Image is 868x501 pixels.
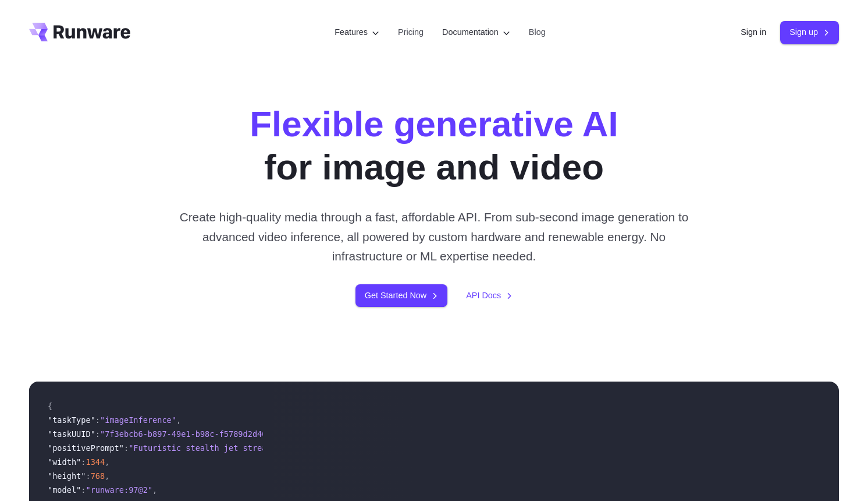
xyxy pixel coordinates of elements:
[48,457,81,467] span: "width"
[152,485,157,495] span: ,
[81,457,86,467] span: :
[398,26,424,39] a: Pricing
[48,429,95,439] span: "taskUUID"
[48,415,95,425] span: "taskType"
[86,471,90,481] span: :
[335,26,379,39] label: Features
[741,26,766,39] a: Sign in
[355,284,447,307] a: Get Started Now
[100,429,281,439] span: "7f3ebcb6-b897-49e1-b98c-f5789d2d40d7"
[86,485,152,495] span: "runware:97@2"
[129,443,562,453] span: "Futuristic stealth jet streaking through a neon-lit cityscape with glowing purple exhaust"
[100,415,176,425] span: "imageInference"
[176,415,181,425] span: ,
[250,103,618,189] h1: for image and video
[48,443,124,453] span: "positivePrompt"
[105,457,109,467] span: ,
[250,104,618,144] strong: Flexible generative AI
[81,485,86,495] span: :
[91,471,105,481] span: 768
[95,429,100,439] span: :
[29,23,130,41] a: Go to /
[48,471,86,481] span: "height"
[529,26,546,39] a: Blog
[48,401,52,411] span: {
[48,485,81,495] span: "model"
[95,415,100,425] span: :
[175,207,693,266] p: Create high-quality media through a fast, affordable API. From sub-second image generation to adv...
[124,443,129,453] span: :
[105,471,109,481] span: ,
[466,289,513,302] a: API Docs
[86,457,105,467] span: 1344
[442,26,510,39] label: Documentation
[780,21,839,44] a: Sign up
